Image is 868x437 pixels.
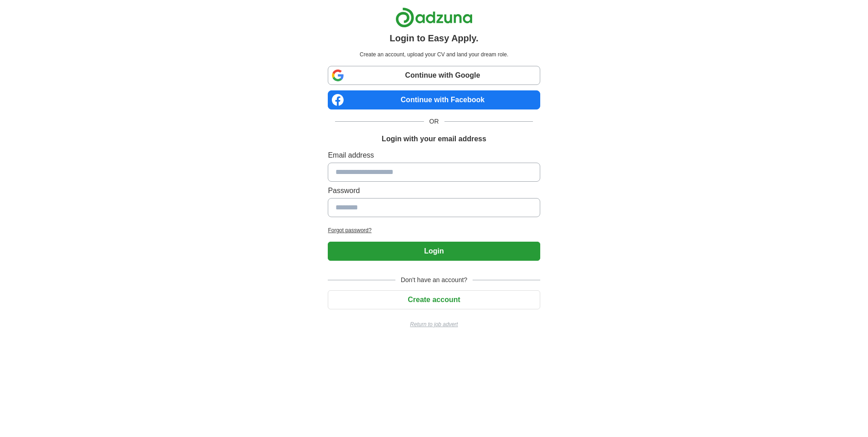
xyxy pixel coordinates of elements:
[382,134,486,144] h1: Login with your email address
[328,150,540,161] label: Email address
[395,7,473,28] img: Adzuna logo
[328,226,540,234] a: Forgot password?
[330,50,538,59] p: Create an account, upload your CV and land your dream role.
[328,320,540,328] a: Return to job advert
[390,31,478,45] h1: Login to Easy Apply.
[328,90,540,109] a: Continue with Facebook
[424,117,444,126] span: OR
[395,275,473,285] span: Don't have an account?
[328,296,540,303] a: Create account
[328,66,540,85] a: Continue with Google
[328,185,540,196] label: Password
[328,290,540,309] button: Create account
[328,242,540,261] button: Login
